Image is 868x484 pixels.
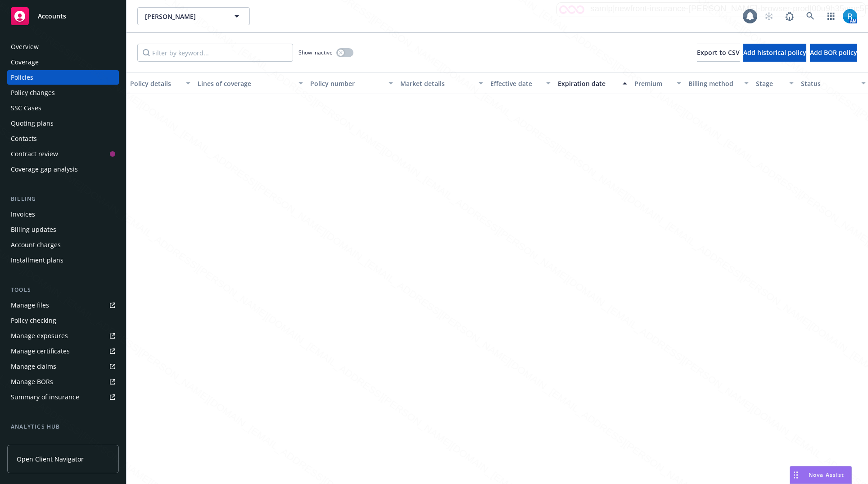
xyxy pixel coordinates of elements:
[7,4,119,29] a: Accounts
[7,238,119,252] a: Account charges
[7,101,119,115] a: SSC Cases
[756,79,784,88] div: Stage
[127,72,194,94] button: Policy details
[11,116,54,131] div: Quoting plans
[822,7,840,25] a: Switch app
[743,48,806,57] span: Add historical policy
[7,375,119,389] a: Manage BORs
[487,72,554,94] button: Effective date
[11,253,63,267] div: Installment plans
[809,471,844,479] span: Nova Assist
[11,40,39,54] div: Overview
[11,435,86,449] div: Loss summary generator
[7,253,119,267] a: Installment plans
[7,285,119,294] div: Tools
[11,101,41,115] div: SSC Cases
[198,79,293,88] div: Lines of coverage
[743,44,806,62] button: Add historical policy
[697,48,740,57] span: Export to CSV
[7,359,119,374] a: Manage claims
[697,44,740,62] button: Export to CSV
[7,207,119,222] a: Invoices
[554,72,631,94] button: Expiration date
[137,7,250,25] button: [PERSON_NAME]
[11,207,35,222] div: Invoices
[7,162,119,176] a: Coverage gap analysis
[11,147,58,161] div: Contract review
[11,313,56,328] div: Policy checking
[11,375,53,389] div: Manage BORs
[7,116,119,131] a: Quoting plans
[7,222,119,237] a: Billing updates
[307,72,397,94] button: Policy number
[7,131,119,146] a: Contacts
[17,454,84,464] span: Open Client Navigator
[7,422,119,431] div: Analytics hub
[38,13,66,20] span: Accounts
[137,44,293,62] input: Filter by keyword...
[810,48,857,57] span: Add BOR policy
[194,72,307,94] button: Lines of coverage
[7,70,119,85] a: Policies
[397,72,487,94] button: Market details
[7,298,119,312] a: Manage files
[790,466,852,484] button: Nova Assist
[790,466,801,484] div: Drag to move
[11,298,49,312] div: Manage files
[634,79,671,88] div: Premium
[11,86,55,100] div: Policy changes
[781,7,799,25] a: Report a Bug
[310,79,383,88] div: Policy number
[11,131,37,146] div: Contacts
[11,329,68,343] div: Manage exposures
[7,147,119,161] a: Contract review
[11,390,79,404] div: Summary of insurance
[843,9,857,23] img: photo
[11,238,61,252] div: Account charges
[801,7,819,25] a: Search
[298,49,333,56] span: Show inactive
[130,79,181,88] div: Policy details
[631,72,685,94] button: Premium
[7,344,119,358] a: Manage certificates
[7,55,119,69] a: Coverage
[752,72,797,94] button: Stage
[11,222,56,237] div: Billing updates
[7,313,119,328] a: Policy checking
[7,329,119,343] a: Manage exposures
[7,390,119,404] a: Summary of insurance
[11,344,70,358] div: Manage certificates
[400,79,473,88] div: Market details
[760,7,778,25] a: Start snowing
[7,435,119,449] a: Loss summary generator
[11,359,56,374] div: Manage claims
[11,162,78,176] div: Coverage gap analysis
[7,86,119,100] a: Policy changes
[558,79,617,88] div: Expiration date
[11,70,33,85] div: Policies
[11,55,39,69] div: Coverage
[490,79,541,88] div: Effective date
[7,40,119,54] a: Overview
[7,195,119,204] div: Billing
[688,79,739,88] div: Billing method
[685,72,752,94] button: Billing method
[801,79,856,88] div: Status
[810,44,857,62] button: Add BOR policy
[145,12,223,21] span: [PERSON_NAME]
